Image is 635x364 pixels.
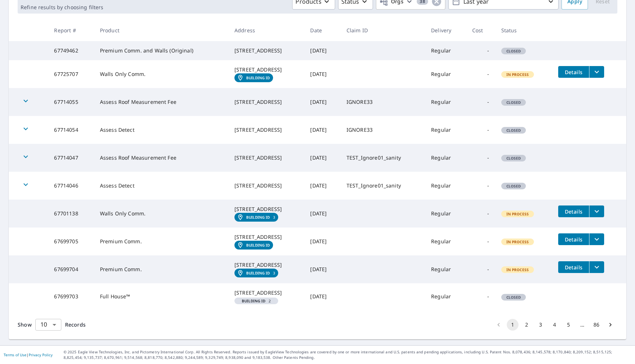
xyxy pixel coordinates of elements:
td: [DATE] [304,116,340,144]
span: In Process [502,267,534,272]
button: Go to page 5 [563,319,574,331]
th: Report # [48,19,94,41]
th: Address [229,19,305,41]
td: [DATE] [304,172,340,200]
span: 2 [237,299,275,303]
td: [DATE] [304,283,340,310]
td: - [466,283,495,310]
span: In Process [502,239,534,244]
button: filesDropdownBtn-67699705 [589,233,604,245]
td: [DATE] [304,144,340,172]
th: Status [495,19,552,41]
th: Product [94,19,229,41]
div: [STREET_ADDRESS] [234,126,299,134]
div: [STREET_ADDRESS] [234,182,299,189]
button: Go to page 3 [535,319,546,331]
td: Regular [425,116,466,144]
td: [DATE] [304,200,340,227]
div: [STREET_ADDRESS] [234,98,299,106]
td: Regular [425,41,466,60]
button: detailsBtn-67725707 [558,66,589,78]
button: Go to page 2 [521,319,532,331]
button: detailsBtn-67699704 [558,261,589,273]
div: … [577,321,588,328]
a: Building ID3 [234,213,278,222]
td: 67699704 [48,255,94,283]
td: - [466,200,495,227]
span: In Process [502,72,534,77]
button: detailsBtn-67701138 [558,205,589,217]
td: 67701138 [48,200,94,227]
span: Closed [502,156,525,161]
td: - [466,172,495,200]
div: [STREET_ADDRESS] [234,205,299,213]
span: Records [65,321,86,328]
button: Go to next page [604,319,616,331]
td: Regular [425,255,466,283]
button: filesDropdownBtn-67701138 [589,205,604,217]
td: Regular [425,227,466,255]
div: [STREET_ADDRESS] [234,289,299,296]
span: Show [18,321,32,328]
td: 67714054 [48,116,94,144]
em: Building ID [242,299,266,303]
td: Regular [425,172,466,200]
em: Building ID [246,271,270,275]
td: Assess Roof Measurement Fee [94,88,229,116]
td: IGNORE33 [341,116,425,144]
div: [STREET_ADDRESS] [234,66,299,73]
span: Details [563,69,585,76]
th: Claim ID [341,19,425,41]
td: 67714047 [48,144,94,172]
td: Premium Comm. [94,227,229,255]
span: In Process [502,211,534,216]
em: Building ID [246,76,270,80]
td: 67714055 [48,88,94,116]
a: Building ID3 [234,269,278,277]
td: [DATE] [304,255,340,283]
a: Privacy Policy [29,352,53,357]
span: Details [563,208,585,215]
td: [DATE] [304,41,340,60]
td: 67749462 [48,41,94,60]
td: Assess Detect [94,172,229,200]
td: Regular [425,200,466,227]
td: TEST_Ignore01_sanity [341,144,425,172]
span: Details [563,236,585,243]
div: [STREET_ADDRESS] [234,261,299,269]
td: 67714046 [48,172,94,200]
a: Terms of Use [4,352,26,357]
td: Assess Roof Measurement Fee [94,144,229,172]
td: [DATE] [304,60,340,88]
td: Walls Only Comm. [94,200,229,227]
th: Delivery [425,19,466,41]
td: 67725707 [48,60,94,88]
td: Regular [425,88,466,116]
p: | [4,353,53,357]
td: - [466,116,495,144]
div: Show 10 records [35,319,61,331]
p: Refine results by choosing filters [21,4,103,11]
td: - [466,60,495,88]
td: Regular [425,60,466,88]
td: - [466,144,495,172]
td: Regular [425,283,466,310]
td: 67699703 [48,283,94,310]
td: TEST_Ignore01_sanity [341,172,425,200]
th: Date [304,19,340,41]
td: Premium Comm. and Walls (Original) [94,41,229,60]
nav: pagination navigation [492,319,617,331]
td: - [466,88,495,116]
button: filesDropdownBtn-67699704 [589,261,604,273]
td: [DATE] [304,227,340,255]
td: Premium Comm. [94,255,229,283]
span: Closed [502,295,525,300]
td: 67699705 [48,227,94,255]
button: detailsBtn-67699705 [558,233,589,245]
td: - [466,227,495,255]
button: Go to page 4 [549,319,560,331]
th: Cost [466,19,495,41]
td: Regular [425,144,466,172]
span: Closed [502,100,525,105]
span: Closed [502,183,525,189]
